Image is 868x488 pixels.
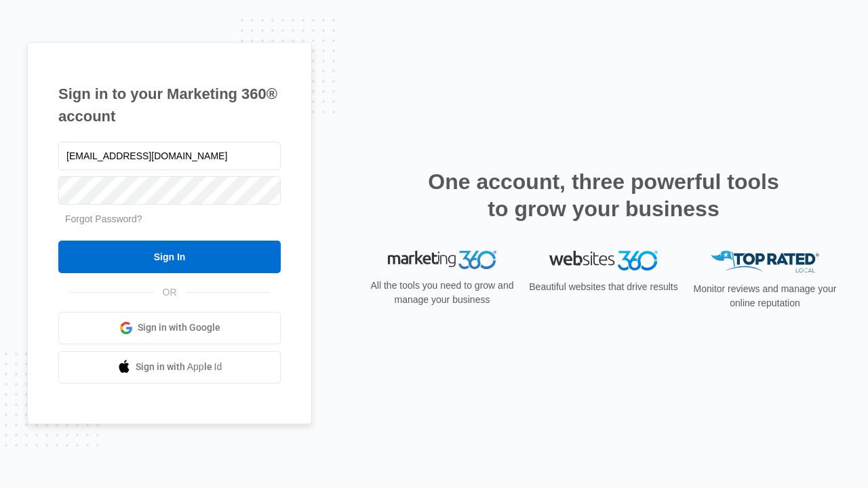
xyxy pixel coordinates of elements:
[366,279,518,307] p: All the tools you need to grow and manage your business
[136,360,222,374] span: Sign in with Apple Id
[153,285,186,300] span: OR
[58,142,281,170] input: Email
[388,251,496,270] img: Marketing 360
[58,241,281,273] input: Sign In
[711,251,819,273] img: Top Rated Local
[424,168,783,222] h2: One account, three powerful tools to grow your business
[138,321,220,335] span: Sign in with Google
[689,282,841,310] p: Monitor reviews and manage your online reputation
[58,83,281,127] h1: Sign in to your Marketing 360® account
[58,351,281,384] a: Sign in with Apple Id
[549,251,658,270] img: Websites 360
[58,312,281,344] a: Sign in with Google
[65,213,142,224] a: Forgot Password?
[528,280,679,294] p: Beautiful websites that drive results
